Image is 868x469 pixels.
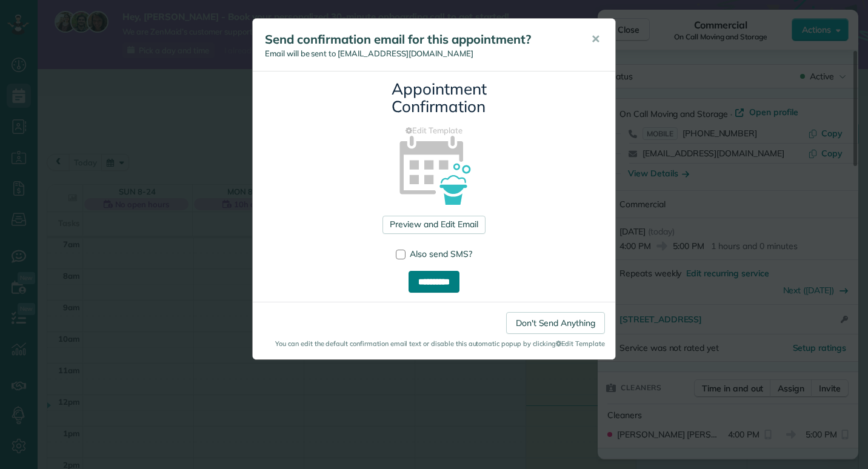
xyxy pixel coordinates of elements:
h3: Appointment Confirmation [392,81,476,115]
h5: Send confirmation email for this appointment? [265,31,574,48]
img: appointment_confirmation_icon-141e34405f88b12ade42628e8c248340957700ab75a12ae832a8710e9b578dc5.png [380,115,489,223]
small: You can edit the default confirmation email text or disable this automatic popup by clicking Edit... [263,339,605,348]
a: Edit Template [262,125,606,136]
a: Don't Send Anything [506,312,605,334]
span: Also send SMS? [410,248,472,259]
span: ✕ [591,32,600,46]
span: Email will be sent to [EMAIL_ADDRESS][DOMAIN_NAME] [265,48,473,58]
a: Preview and Edit Email [382,216,485,234]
